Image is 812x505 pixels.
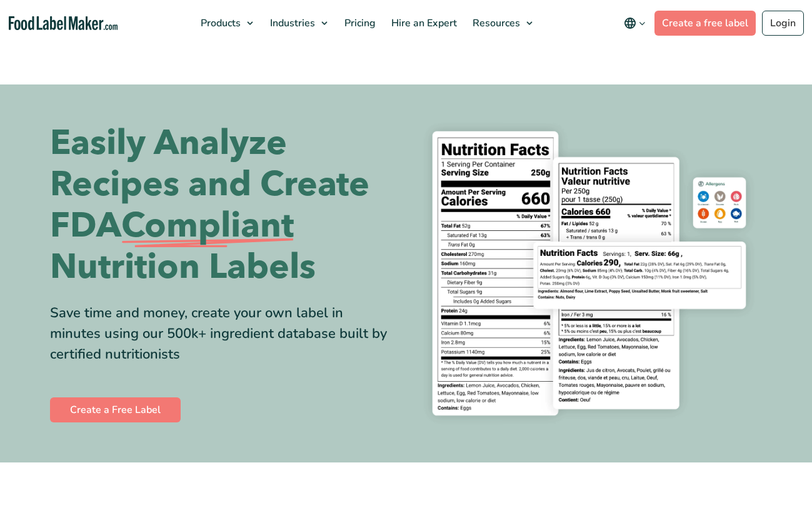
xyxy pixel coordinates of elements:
[654,11,756,36] a: Create a free label
[341,16,377,30] span: Pricing
[388,16,458,30] span: Hire an Expert
[50,397,181,422] a: Create a Free Label
[50,303,397,365] div: Save time and money, create your own label in minutes using our 500k+ ingredient database built b...
[762,11,804,36] a: Login
[266,16,316,30] span: Industries
[50,123,397,288] h1: Easily Analyze Recipes and Create FDA Nutrition Labels
[469,16,521,30] span: Resources
[197,16,242,30] span: Products
[121,205,294,247] span: Compliant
